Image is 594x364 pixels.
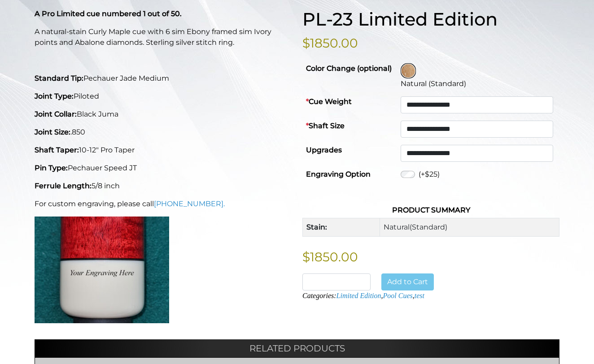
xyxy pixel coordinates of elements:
[302,35,358,51] bdi: $1850.00
[35,339,559,357] h2: Related products
[402,64,415,78] img: Natural
[306,146,342,154] strong: Upgrades
[336,292,381,299] a: Limited Edition
[35,91,292,102] p: Piloted
[154,199,225,208] a: [PHONE_NUMBER].
[380,218,559,236] td: Natural
[35,182,92,190] strong: Ferrule Length:
[35,74,83,82] strong: Standard Tip:
[35,92,74,100] strong: Joint Type:
[35,163,292,173] p: Pechauer Speed JT
[35,164,68,172] strong: Pin Type:
[35,73,292,84] p: Pechauer Jade Medium
[401,78,556,89] div: Natural (Standard)
[35,145,292,156] p: 10-12″ Pro Taper
[35,199,292,209] p: For custom engraving, please call
[306,64,392,73] strong: Color Change (optional)
[35,181,292,191] p: 5/8 inch
[35,109,292,120] p: Black Juma
[306,223,327,231] strong: Stain:
[306,97,352,106] strong: Cue Weight
[35,128,70,136] strong: Joint Size:
[35,146,79,154] strong: Shaft Taper:
[306,121,345,130] strong: Shaft Size
[35,127,292,138] p: .850
[383,292,413,299] a: Pool Cues
[302,9,559,30] h1: PL-23 Limited Edition
[306,170,371,178] strong: Engraving Option
[419,169,440,180] label: (+$25)
[410,223,447,231] span: (Standard)
[35,110,77,118] strong: Joint Collar:
[302,249,358,264] bdi: $1850.00
[35,26,292,48] p: A natural-stain Curly Maple cue with 6 sim Ebony framed sim Ivory points and Abalone diamonds. St...
[35,9,182,18] strong: A Pro Limited cue numbered 1 out of 50.
[392,206,470,214] strong: Product Summary
[415,292,424,299] a: test
[302,292,424,299] span: Categories: , ,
